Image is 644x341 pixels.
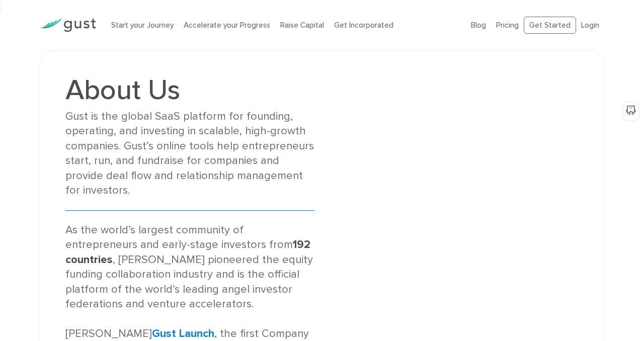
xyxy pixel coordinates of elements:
[334,21,393,30] a: Get Incorporated
[280,21,324,30] a: Raise Capital
[471,21,486,30] a: Blog
[184,21,270,30] a: Accelerate your Progress
[40,19,96,32] img: Gust Logo
[152,327,214,340] a: Gust Launch
[65,109,314,198] div: Gust is the global SaaS platform for founding, operating, and investing in scalable, high-growth ...
[524,17,576,34] a: Get Started
[581,21,599,30] a: Login
[111,21,174,30] a: Start your Journey
[496,21,519,30] a: Pricing
[65,238,310,266] strong: 192 countries
[65,76,314,104] h1: About Us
